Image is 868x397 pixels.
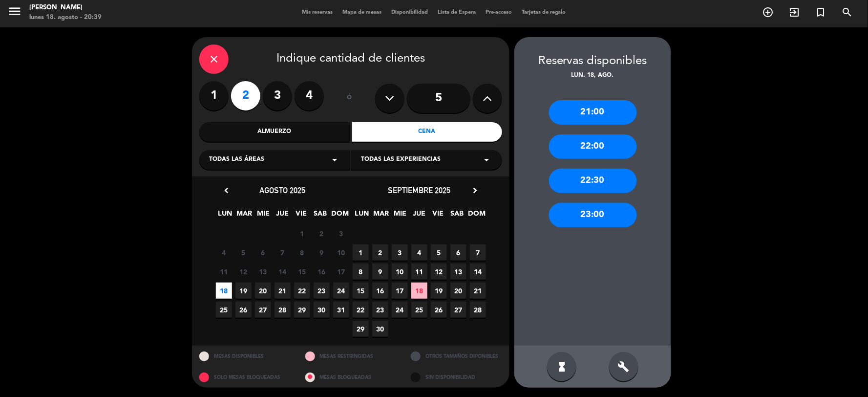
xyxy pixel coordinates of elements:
span: 26 [431,302,447,318]
span: 12 [235,264,252,280]
span: 14 [275,264,291,280]
span: 13 [450,264,466,280]
span: 30 [372,321,388,337]
span: 25 [411,302,427,318]
span: 10 [333,244,349,261]
span: septiembre 2025 [388,185,450,195]
span: 3 [392,244,408,261]
span: SAB [313,208,329,224]
i: search [842,6,853,18]
span: Todas las experiencias [361,155,441,165]
div: lunes 18. agosto - 20:39 [29,13,102,22]
span: 27 [450,302,466,318]
i: hourglass_full [556,361,568,373]
div: ó [334,81,365,115]
span: 5 [431,244,447,261]
span: 26 [235,302,252,318]
div: [PERSON_NAME] [29,3,102,13]
span: 1 [294,225,310,242]
div: Indique cantidad de clientes [199,44,502,74]
span: 31 [333,302,349,318]
span: 2 [372,244,388,261]
div: Reservas disponibles [514,52,671,71]
span: 16 [314,264,330,280]
span: 12 [431,264,447,280]
span: 15 [294,264,310,280]
i: menu [7,4,22,19]
span: Disponibilidad [386,10,433,15]
i: build [618,361,630,373]
button: menu [7,4,22,22]
span: 7 [275,244,291,261]
span: JUE [411,208,427,224]
div: Cena [352,122,503,142]
span: 8 [294,244,310,261]
span: 27 [255,302,271,318]
span: 30 [314,302,330,318]
span: 19 [235,283,252,299]
span: 11 [216,264,232,280]
div: Almuerzo [199,122,350,142]
label: 4 [295,81,324,110]
span: 21 [470,283,486,299]
span: VIE [430,208,446,224]
span: Tarjetas de regalo [517,10,571,15]
i: turned_in_not [815,6,827,18]
span: 3 [333,225,349,242]
label: 3 [263,81,292,110]
span: 28 [275,302,291,318]
div: MESAS DISPONIBLES [192,346,298,367]
div: SIN DISPONIBILIDAD [403,367,509,388]
span: 15 [353,283,369,299]
span: JUE [275,208,291,224]
i: arrow_drop_down [481,154,492,166]
span: 17 [392,283,408,299]
span: agosto 2025 [259,185,305,195]
span: 9 [372,264,388,280]
span: Mis reservas [297,10,338,15]
span: 7 [470,244,486,261]
span: DOM [332,208,348,224]
span: 9 [314,244,330,261]
span: 8 [353,264,369,280]
span: DOM [468,208,485,224]
span: 22 [294,283,310,299]
div: lun. 18, ago. [514,71,671,81]
span: Mapa de mesas [338,10,386,15]
span: 19 [431,283,447,299]
span: 5 [235,244,252,261]
span: 25 [216,302,232,318]
span: 23 [372,302,388,318]
span: 29 [353,321,369,337]
div: 21:00 [549,100,637,125]
i: chevron_right [470,185,480,196]
span: 13 [255,264,271,280]
span: 18 [216,283,232,299]
div: OTROS TAMAÑOS DIPONIBLES [403,346,509,367]
span: 22 [353,302,369,318]
span: 28 [470,302,486,318]
div: 22:30 [549,169,637,193]
span: 10 [392,264,408,280]
span: 29 [294,302,310,318]
span: MAR [236,208,253,224]
div: 23:00 [549,203,637,227]
i: chevron_left [221,185,232,196]
i: close [208,53,220,65]
span: LUN [217,208,233,224]
span: 21 [275,283,291,299]
span: Todas las áreas [209,155,264,165]
span: 16 [372,283,388,299]
i: exit_to_app [789,6,801,18]
span: VIE [294,208,310,224]
span: 23 [314,283,330,299]
div: SOLO MESAS BLOQUEADAS [192,367,298,388]
span: 14 [470,264,486,280]
div: MESAS RESTRINGIDAS [298,346,404,367]
span: 20 [450,283,466,299]
span: 4 [411,244,427,261]
span: 20 [255,283,271,299]
i: arrow_drop_down [329,154,340,166]
span: MIE [255,208,272,224]
span: SAB [449,208,466,224]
